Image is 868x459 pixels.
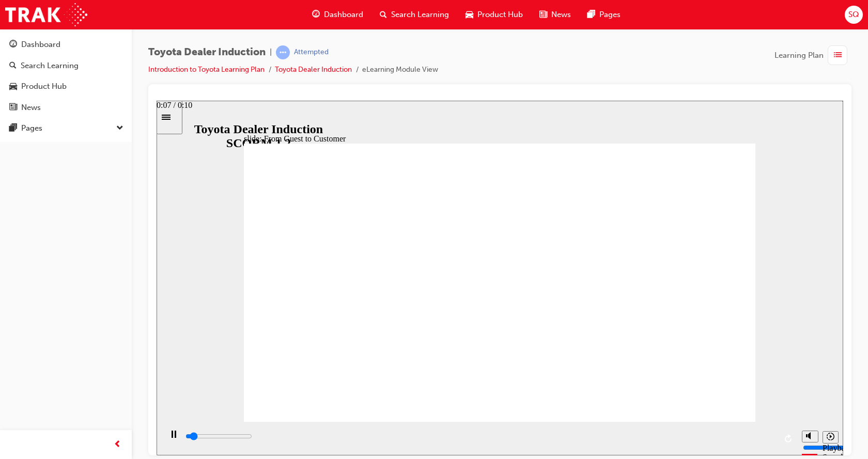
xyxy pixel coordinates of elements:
[276,45,290,59] span: learningRecordVerb_ATTEMPT-icon
[4,119,128,138] button: Pages
[324,9,363,21] span: Dashboard
[4,56,128,75] a: Search Learning
[391,9,449,21] span: Search Learning
[380,8,387,21] span: search-icon
[5,329,23,347] button: Pause (Ctrl+Alt+P)
[4,98,128,117] a: News
[666,330,682,343] button: Playback speed
[646,343,713,351] input: volume
[579,4,629,25] a: pages-iconPages
[466,8,473,21] span: car-icon
[551,9,571,21] span: News
[148,46,266,58] span: Toyota Dealer Induction
[539,8,547,21] span: news-icon
[531,4,579,25] a: news-iconNews
[294,48,329,57] div: Attempted
[477,9,523,21] span: Product Hub
[21,102,41,114] div: News
[625,330,640,346] button: Replay (Ctrl+Alt+R)
[21,122,42,134] div: Pages
[29,331,96,340] input: slide progress
[312,8,320,21] span: guage-icon
[845,6,863,24] button: SQ
[9,124,17,133] span: pages-icon
[5,321,640,355] div: playback controls
[362,64,438,76] li: eLearning Module View
[774,50,824,61] span: Learning Plan
[666,343,681,361] div: Playback Speed
[275,65,352,74] a: Toyota Dealer Induction
[9,40,17,50] span: guage-icon
[9,82,17,91] span: car-icon
[640,321,681,355] div: misc controls
[774,45,851,65] button: Learning Plan
[5,3,87,26] img: Trak
[21,39,60,51] div: Dashboard
[116,122,123,135] span: down-icon
[4,77,128,96] a: Product Hub
[4,33,128,119] button: DashboardSearch LearningProduct HubNews
[645,330,662,342] button: Mute (Ctrl+Alt+M)
[834,49,842,62] span: list-icon
[9,61,17,71] span: search-icon
[148,65,265,74] a: Introduction to Toyota Learning Plan
[21,81,67,92] div: Product Hub
[114,438,121,451] span: prev-icon
[304,4,371,25] a: guage-iconDashboard
[587,8,595,21] span: pages-icon
[4,35,128,54] a: Dashboard
[21,60,79,72] div: Search Learning
[457,4,531,25] a: car-iconProduct Hub
[270,46,272,58] span: |
[599,9,621,21] span: Pages
[371,4,457,25] a: search-iconSearch Learning
[9,103,17,113] span: news-icon
[848,9,859,21] span: SQ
